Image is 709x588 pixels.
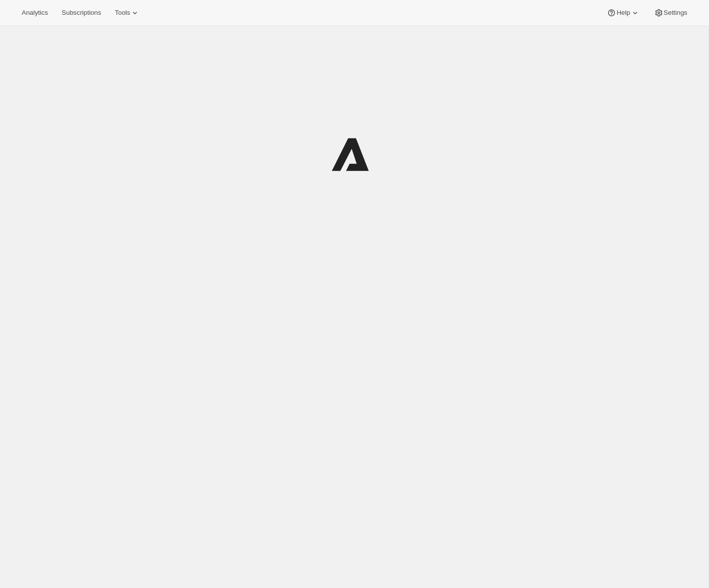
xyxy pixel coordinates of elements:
button: Tools [109,6,146,20]
span: Subscriptions [62,9,101,17]
button: Settings [648,6,693,20]
button: Analytics [16,6,54,20]
span: Tools [115,9,130,17]
button: Subscriptions [56,6,107,20]
span: Help [616,9,630,17]
span: Settings [664,9,687,17]
span: Analytics [22,9,48,17]
button: Help [601,6,645,20]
